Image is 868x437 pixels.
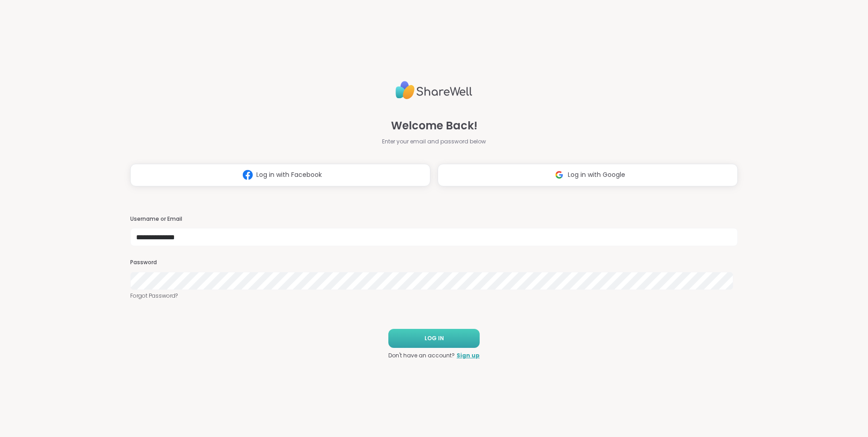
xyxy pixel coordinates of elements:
[457,351,480,360] a: Sign up
[130,215,738,223] h3: Username or Email
[130,292,738,300] a: Forgot Password?
[130,164,430,186] button: Log in with Facebook
[388,329,480,348] button: LOG IN
[256,170,322,180] span: Log in with Facebook
[396,77,472,103] img: ShareWell Logo
[551,166,568,183] img: ShareWell Logomark
[438,164,738,186] button: Log in with Google
[382,138,486,146] span: Enter your email and password below
[391,118,477,134] span: Welcome Back!
[388,351,455,360] span: Don't have an account?
[568,170,625,180] span: Log in with Google
[425,334,444,342] span: LOG IN
[130,259,738,266] h3: Password
[239,166,256,183] img: ShareWell Logomark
